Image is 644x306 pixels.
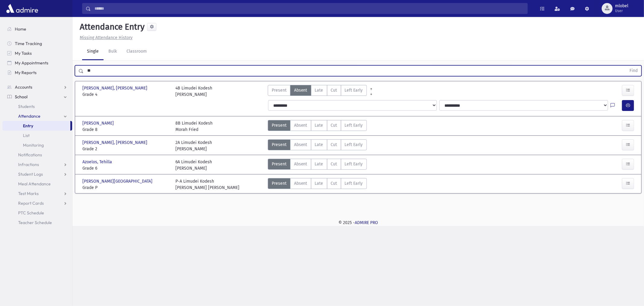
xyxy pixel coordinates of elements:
span: Present [272,180,287,187]
span: Left Early [345,142,363,148]
span: Left Early [345,161,363,167]
div: AttTypes [268,85,367,98]
span: Absent [294,180,307,187]
span: School [15,94,27,99]
div: 6A Limudei Kodesh [PERSON_NAME] [175,159,212,171]
span: [PERSON_NAME], [PERSON_NAME] [82,85,149,91]
span: Cut [331,142,337,148]
a: School [2,92,72,102]
span: Present [272,142,287,148]
div: AttTypes [268,159,367,171]
span: Late [315,122,323,129]
span: Azoelos, Tehilla [82,159,113,165]
span: Absent [294,142,307,148]
span: Grade 8 [82,126,169,133]
span: Absent [294,87,307,93]
span: Present [272,161,287,167]
span: Grade 4 [82,91,169,98]
span: Late [315,87,323,93]
span: Monitoring [23,142,44,148]
a: Students [2,102,72,111]
a: Home [2,24,72,34]
a: Missing Attendance History [77,35,133,40]
a: My Reports [2,68,72,77]
img: AdmirePro [5,2,40,15]
span: Absent [294,122,307,129]
div: © 2025 - [82,220,634,226]
div: AttTypes [268,178,367,191]
span: My Reports [15,70,37,75]
a: List [2,131,72,140]
span: Cut [331,122,337,129]
span: Grade 6 [82,165,169,171]
button: Find [626,66,641,76]
span: Grade 2 [82,146,169,152]
a: Attendance [2,111,72,121]
span: Home [15,26,26,32]
span: Cut [331,161,337,167]
span: Teacher Schedule [18,220,52,225]
span: Left Early [345,180,363,187]
span: Notifications [18,152,42,158]
a: Infractions [2,160,72,169]
a: Bulk [104,43,122,60]
div: 8B Limudei Kodesh Morah Fried [175,120,213,133]
h5: Attendance Entry [77,22,145,32]
span: Cut [331,87,337,93]
a: PTC Schedule [2,208,72,218]
span: Cut [331,180,337,187]
a: Teacher Schedule [2,218,72,227]
input: Search [91,3,527,14]
span: Meal Attendance [18,181,51,187]
span: Attendance [18,113,40,119]
span: Report Cards [18,200,44,206]
span: Absent [294,161,307,167]
span: [PERSON_NAME], [PERSON_NAME] [82,139,149,146]
span: Infractions [18,162,39,167]
span: User [615,8,628,13]
span: [PERSON_NAME][GEOGRAPHIC_DATA] [82,178,154,184]
a: Time Tracking [2,39,72,48]
a: Entry [2,121,70,131]
a: Notifications [2,150,72,160]
a: My Tasks [2,48,72,58]
span: My Tasks [15,50,32,56]
div: AttTypes [268,120,367,133]
span: My Appointments [15,60,48,66]
span: Left Early [345,87,363,93]
span: PTC Schedule [18,210,44,216]
div: 4B Limudei Kodesh [PERSON_NAME] [175,85,212,98]
span: Late [315,161,323,167]
span: Students [18,104,35,109]
a: My Appointments [2,58,72,68]
span: Present [272,87,287,93]
a: Report Cards [2,198,72,208]
a: ADMIRE PRO [355,220,378,225]
span: Grade P [82,184,169,191]
span: Entry [23,123,33,129]
div: P-A Limudei Kodesh [PERSON_NAME] [PERSON_NAME] [175,178,239,191]
u: Missing Attendance History [80,35,133,40]
a: Single [82,43,104,60]
a: Student Logs [2,169,72,179]
span: Late [315,142,323,148]
a: Accounts [2,82,72,92]
span: Student Logs [18,171,43,177]
span: [PERSON_NAME] [82,120,115,126]
span: Time Tracking [15,41,42,46]
div: 2A Limudei Kodesh [PERSON_NAME] [175,139,212,152]
a: Monitoring [2,140,72,150]
span: Present [272,122,287,129]
a: Test Marks [2,189,72,198]
span: List [23,133,30,138]
span: Test Marks [18,191,39,196]
span: Left Early [345,122,363,129]
a: Meal Attendance [2,179,72,189]
span: Accounts [15,84,32,90]
a: Classroom [122,43,152,60]
span: Late [315,180,323,187]
div: AttTypes [268,139,367,152]
span: mlobel [615,4,628,8]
